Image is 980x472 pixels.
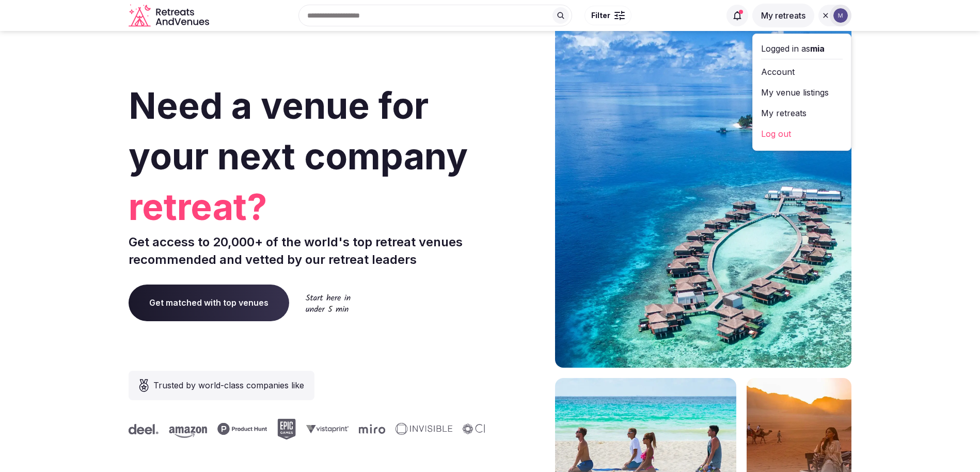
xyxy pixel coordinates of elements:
span: Need a venue for your next company [129,84,468,178]
button: My retreats [752,4,814,27]
svg: Vistaprint company logo [305,424,347,433]
img: Start here in under 5 min [306,294,351,312]
a: My retreats [752,10,814,21]
a: Log out [761,125,843,142]
svg: Epic Games company logo [276,419,295,439]
a: Visit the homepage [129,4,211,27]
a: Account [761,64,843,80]
span: Filter [591,10,610,21]
button: Filter [584,6,631,25]
div: Logged in as [761,42,843,55]
svg: Miro company logo [358,424,384,434]
a: My venue listings [761,84,843,101]
span: Trusted by world-class companies like [153,379,304,391]
span: mia [810,43,825,54]
a: Get matched with top venues [129,285,289,321]
img: mia [833,8,848,23]
svg: Retreats and Venues company logo [129,4,211,27]
a: My retreats [761,105,843,121]
p: Get access to 20,000+ of the world's top retreat venues recommended and vetted by our retreat lea... [129,233,486,268]
svg: Invisible company logo [394,423,451,435]
span: retreat? [129,182,486,232]
svg: Deel company logo [128,424,157,434]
